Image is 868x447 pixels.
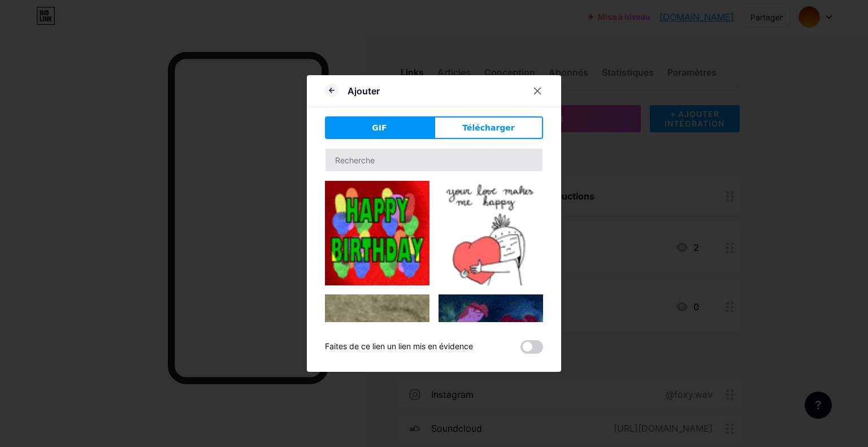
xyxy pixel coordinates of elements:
img: Gihpy [439,181,543,285]
input: Recherche [325,149,542,171]
font: Télécharger [462,123,515,132]
font: Ajouter [348,85,380,97]
img: Gihpy [439,294,543,387]
font: Faites de ce lien un lien mis en évidence [325,341,473,351]
font: GIF [372,123,387,132]
button: Télécharger [434,116,543,139]
button: GIF [325,116,434,139]
img: Gihpy [325,181,429,285]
